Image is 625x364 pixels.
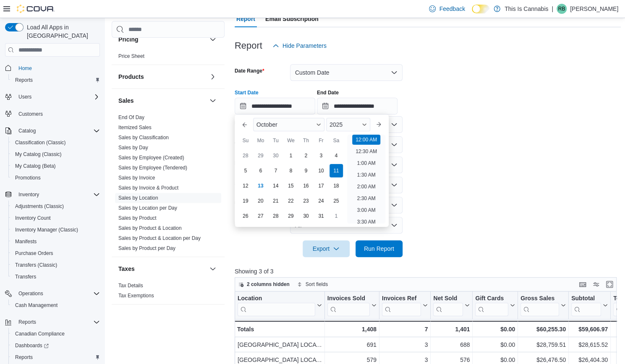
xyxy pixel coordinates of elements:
div: day-13 [254,179,267,192]
div: day-22 [284,194,298,208]
button: Canadian Compliance [8,328,103,340]
span: Sales by Invoice & Product [118,185,178,191]
a: Price Sheet [118,53,144,59]
a: Classification (Classic) [12,138,69,148]
span: Users [18,94,31,100]
span: Transfers [12,272,100,282]
button: Transfers (Classic) [8,259,103,271]
span: Sales by Product per Day [118,245,175,252]
div: 7 [382,324,428,334]
span: Reports [12,352,100,362]
span: Dashboards [15,342,49,349]
span: Manifests [15,238,37,245]
h3: Report [235,41,262,51]
button: Customers [2,108,103,120]
button: Promotions [8,172,103,184]
span: Export [308,240,345,257]
div: day-20 [254,194,267,208]
button: Location [238,295,322,316]
button: Users [2,91,103,103]
h3: Pricing [118,35,138,44]
span: Customers [18,111,43,117]
button: Net Sold [433,295,470,316]
img: Cova [17,5,55,13]
button: Cash Management [8,299,103,311]
span: My Catalog (Beta) [15,163,56,169]
span: October [256,121,277,128]
button: Products [118,73,206,81]
a: Sales by Employee (Created) [118,155,184,161]
div: Pricing [112,51,225,65]
span: Cash Management [15,302,58,309]
div: day-29 [254,149,267,162]
div: day-19 [239,194,252,208]
button: Open list of options [391,121,397,128]
button: Catalog [15,126,39,136]
div: day-10 [314,164,328,177]
input: Press the down key to enter a popover containing a calendar. Press the escape key to close the po... [235,98,315,114]
button: Adjustments (Classic) [8,200,103,212]
div: Invoices Ref [382,295,421,303]
div: day-27 [254,209,267,223]
button: Enter fullscreen [604,279,615,289]
div: Gift Cards [475,295,508,303]
div: day-1 [329,209,343,223]
button: Gift Cards [475,295,515,316]
button: My Catalog (Classic) [8,148,103,160]
li: 1:00 AM [353,158,379,168]
button: Inventory [15,190,42,200]
div: $60,255.30 [520,324,566,334]
span: Inventory Manager (Classic) [12,225,100,235]
a: Dashboards [8,340,103,351]
span: Reports [18,319,36,325]
div: Subtotal [571,295,601,303]
div: Gift Card Sales [475,295,508,316]
p: Showing 3 of 3 [235,267,621,276]
div: day-14 [269,179,282,192]
div: day-9 [299,164,313,177]
div: day-4 [329,149,343,162]
div: day-11 [329,164,343,177]
div: day-31 [314,209,328,223]
li: 12:00 AM [352,135,380,145]
a: Sales by Invoice & Product [118,185,178,191]
div: $59,606.97 [571,324,608,334]
button: Custom Date [290,64,403,81]
div: Invoices Ref [382,295,421,316]
div: 1,408 [327,324,377,334]
label: End Date [317,89,339,96]
div: Ryan Bauer [557,4,567,14]
div: $0.00 [475,340,515,350]
a: Transfers (Classic) [12,260,60,270]
li: 3:00 AM [353,205,379,215]
button: Pricing [118,35,206,44]
span: Canadian Compliance [15,330,65,337]
a: Sales by Product per Day [118,245,175,251]
span: Transfers (Classic) [15,262,57,268]
span: 2 columns hidden [247,281,290,288]
span: Sales by Location [118,195,158,201]
a: Sales by Invoice [118,175,155,181]
div: Invoices Sold [327,295,370,303]
div: day-12 [239,179,252,192]
a: Sales by Employee (Tendered) [118,165,187,171]
button: Users [15,92,35,102]
span: Sales by Product & Location [118,225,182,231]
button: Invoices Sold [327,295,377,316]
p: [PERSON_NAME] [570,4,618,14]
a: Promotions [12,173,44,183]
button: Inventory Count [8,212,103,224]
a: Tax Exemptions [118,293,154,299]
div: day-16 [299,179,313,192]
div: $28,759.51 [520,340,566,350]
a: Reports [12,352,36,362]
span: Sales by Employee (Tendered) [118,164,187,171]
div: Button. Open the month selector. October is currently selected. [253,118,324,131]
button: Sales [118,96,206,105]
span: Cash Management [12,300,100,310]
button: Taxes [118,265,206,273]
a: Manifests [12,237,40,247]
span: Dark Mode [472,13,472,14]
span: Feedback [439,5,465,13]
a: Transfers [12,272,39,282]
